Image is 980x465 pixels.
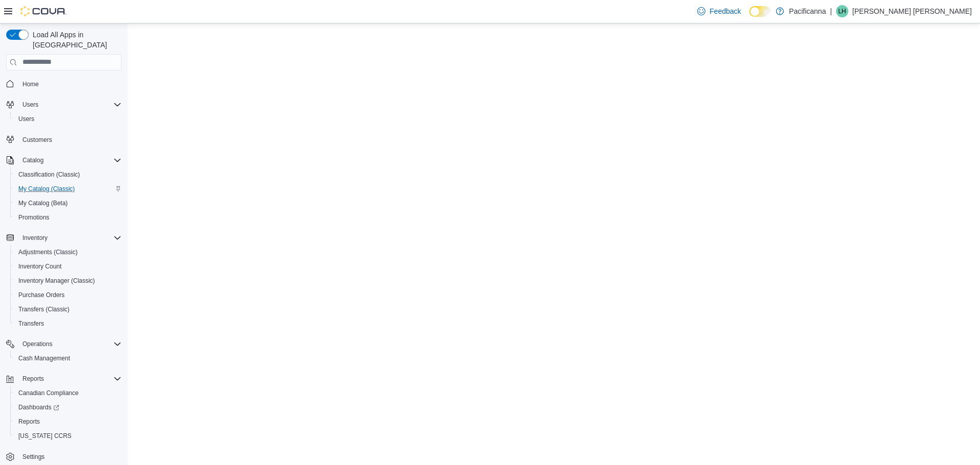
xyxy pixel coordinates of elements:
[2,231,126,245] button: Inventory
[18,78,121,90] span: Home
[2,337,126,351] button: Operations
[18,134,56,146] a: Customers
[14,260,121,273] span: Inventory Count
[18,185,75,193] span: My Catalog (Classic)
[2,153,126,167] button: Catalog
[14,289,121,301] span: Purchase Orders
[14,415,44,428] a: Reports
[22,453,44,461] span: Settings
[18,154,47,166] button: Catalog
[10,112,126,126] button: Users
[838,5,846,17] span: LH
[14,317,48,330] a: Transfers
[20,6,66,16] img: Cova
[18,213,50,222] span: Promotions
[22,156,43,164] span: Catalog
[14,352,121,364] span: Cash Management
[10,414,126,429] button: Reports
[14,317,121,330] span: Transfers
[14,211,121,224] span: Promotions
[10,288,126,302] button: Purchase Orders
[18,403,59,411] span: Dashboards
[14,168,121,181] span: Classification (Classic)
[18,389,79,397] span: Canadian Compliance
[18,305,69,313] span: Transfers (Classic)
[852,5,972,17] p: [PERSON_NAME] [PERSON_NAME]
[14,168,84,181] a: Classification (Classic)
[18,248,78,256] span: Adjustments (Classic)
[18,354,70,362] span: Cash Management
[18,99,42,111] button: Users
[22,340,53,348] span: Operations
[29,30,121,50] span: Load All Apps in [GEOGRAPHIC_DATA]
[10,429,126,443] button: [US_STATE] CCRS
[18,338,57,350] button: Operations
[14,113,121,125] span: Users
[2,132,126,147] button: Customers
[10,259,126,274] button: Inventory Count
[22,375,44,383] span: Reports
[18,451,48,463] a: Settings
[2,372,126,386] button: Reports
[18,99,121,111] span: Users
[18,291,65,299] span: Purchase Orders
[18,133,121,146] span: Customers
[18,320,44,328] span: Transfers
[14,275,99,287] a: Inventory Manager (Classic)
[14,289,69,301] a: Purchase Orders
[14,246,121,258] span: Adjustments (Classic)
[10,167,126,182] button: Classification (Classic)
[14,197,121,209] span: My Catalog (Beta)
[10,400,126,414] a: Dashboards
[749,17,750,17] span: Dark Mode
[14,211,54,224] a: Promotions
[14,387,83,399] a: Canadian Compliance
[14,183,121,195] span: My Catalog (Classic)
[830,5,832,17] p: |
[10,386,126,400] button: Canadian Compliance
[836,5,848,17] div: Lauryn H-W
[18,277,95,285] span: Inventory Manager (Classic)
[10,274,126,288] button: Inventory Manager (Classic)
[22,234,47,242] span: Inventory
[18,232,52,244] button: Inventory
[10,351,126,365] button: Cash Management
[2,77,126,91] button: Home
[22,136,52,144] span: Customers
[709,6,741,16] span: Feedback
[18,199,68,207] span: My Catalog (Beta)
[22,101,38,109] span: Users
[18,373,121,385] span: Reports
[18,373,48,385] button: Reports
[10,302,126,316] button: Transfers (Classic)
[10,210,126,225] button: Promotions
[10,182,126,196] button: My Catalog (Classic)
[14,430,121,442] span: Washington CCRS
[18,154,121,166] span: Catalog
[14,401,121,413] span: Dashboards
[18,78,43,90] a: Home
[18,232,121,244] span: Inventory
[14,430,76,442] a: [US_STATE] CCRS
[14,387,121,399] span: Canadian Compliance
[18,115,34,123] span: Users
[2,449,126,464] button: Settings
[789,5,826,17] p: Pacificanna
[18,170,80,179] span: Classification (Classic)
[14,303,73,315] a: Transfers (Classic)
[18,432,71,440] span: [US_STATE] CCRS
[18,418,40,426] span: Reports
[18,338,121,350] span: Operations
[14,113,38,125] a: Users
[18,262,62,271] span: Inventory Count
[10,196,126,210] button: My Catalog (Beta)
[14,260,66,273] a: Inventory Count
[14,275,121,287] span: Inventory Manager (Classic)
[10,316,126,331] button: Transfers
[18,450,121,463] span: Settings
[693,1,745,21] a: Feedback
[2,97,126,112] button: Users
[14,246,82,258] a: Adjustments (Classic)
[14,401,63,413] a: Dashboards
[22,80,39,88] span: Home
